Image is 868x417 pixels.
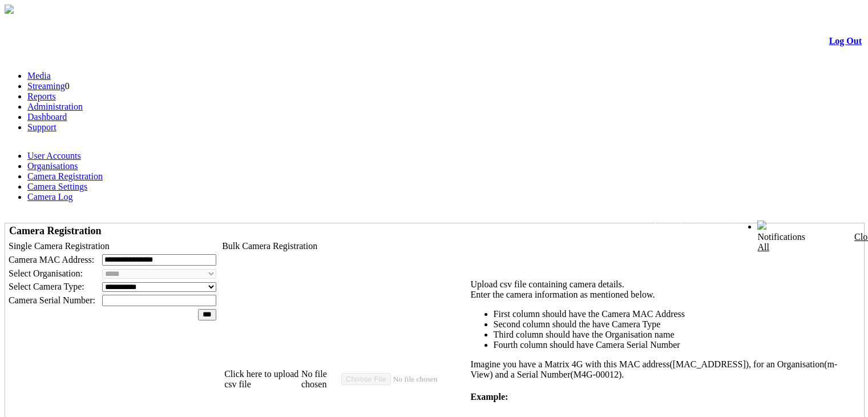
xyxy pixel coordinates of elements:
p: Imagine you have a Matrix 4G with this MAC address([MAC_ADDRESS]), for an Organisation(m-View) an... [471,359,858,380]
span: Select Organisation: [9,268,83,278]
a: Media [27,71,51,81]
span: Welcome, Thariq (Supervisor) [645,221,735,230]
span: Camera Serial Number: [9,295,95,305]
a: Administration [27,102,83,111]
a: Support [27,122,56,132]
span: Single Camera Registration [9,241,110,251]
li: Third column should have the Organisation name [494,330,858,340]
a: Log Out [829,36,862,46]
div: Notifications [757,232,839,252]
a: Camera Settings [27,182,87,191]
span: Bulk Camera Registration [222,241,317,251]
img: arrow-3.png [5,5,14,14]
a: User Accounts [27,151,81,161]
li: Fourth column should have Camera Serial Number [494,340,858,350]
a: Dashboard [27,112,67,122]
li: Second column should the have Camera Type [494,319,858,330]
a: Organisations [27,161,78,171]
span: Select Camera Type: [9,282,84,291]
span: 0 [65,81,70,91]
a: Streaming [27,81,65,91]
p: Upload csv file containing camera details. Enter the camera information as mentioned below. [471,279,858,300]
span: No file chosen [301,369,341,390]
h4: Example: [471,392,858,402]
img: bell24.png [757,220,766,230]
span: Camera MAC Address: [9,255,94,264]
span: Camera Registration [9,225,101,236]
a: Camera Log [27,192,73,202]
label: Click here to upload csv file [224,369,301,390]
a: Reports [27,91,56,101]
li: First column should have the Camera MAC Address [494,309,858,319]
a: Camera Registration [27,171,103,181]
